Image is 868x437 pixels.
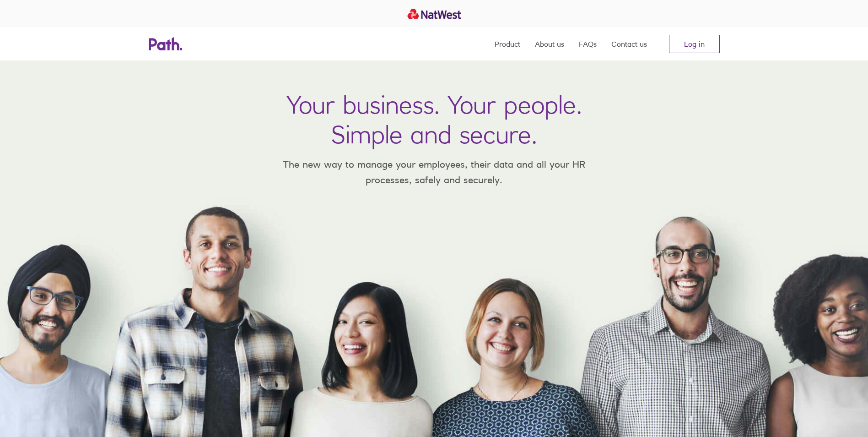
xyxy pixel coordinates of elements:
p: The new way to manage your employees, their data and all your HR processes, safely and securely. [270,157,599,187]
a: Log in [669,35,720,53]
a: Contact us [611,27,647,60]
a: FAQs [579,27,597,60]
a: Product [495,27,520,60]
h1: Your business. Your people. Simple and secure. [286,90,582,149]
a: About us [535,27,564,60]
